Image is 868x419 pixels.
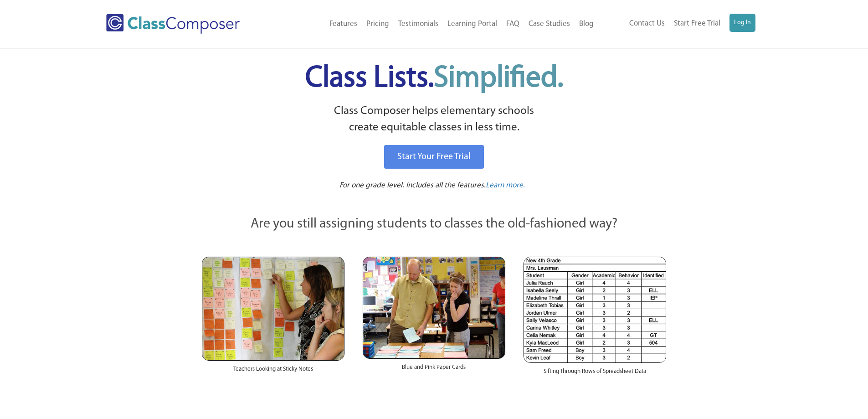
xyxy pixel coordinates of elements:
a: Pricing [362,14,394,34]
a: Start Free Trial [669,14,725,34]
a: Log In [729,14,755,32]
img: Spreadsheets [524,257,666,363]
a: FAQ [502,14,524,34]
nav: Header Menu [598,14,755,34]
p: Class Composer helps elementary schools create equitable classes in less time. [200,103,668,136]
div: Blue and Pink Paper Cards [363,359,505,381]
img: Class Composer [106,14,240,34]
a: Features [325,14,362,34]
span: Simplified. [434,64,563,93]
span: For one grade level. Includes all the features. [339,181,486,189]
img: Teachers Looking at Sticky Notes [202,257,344,361]
a: Testimonials [394,14,443,34]
a: Start Your Free Trial [384,145,484,169]
a: Learning Portal [443,14,502,34]
span: Class Lists. [305,64,563,93]
a: Learn more. [486,180,525,191]
span: Learn more. [486,181,525,189]
a: Contact Us [625,14,669,34]
a: Blog [575,14,598,34]
img: Blue and Pink Paper Cards [363,257,505,358]
div: Teachers Looking at Sticky Notes [202,361,344,383]
p: Are you still assigning students to classes the old-fashioned way? [202,214,667,234]
span: Start Your Free Trial [397,152,471,161]
div: Sifting Through Rows of Spreadsheet Data [524,363,666,385]
a: Case Studies [524,14,575,34]
nav: Header Menu [277,14,598,34]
